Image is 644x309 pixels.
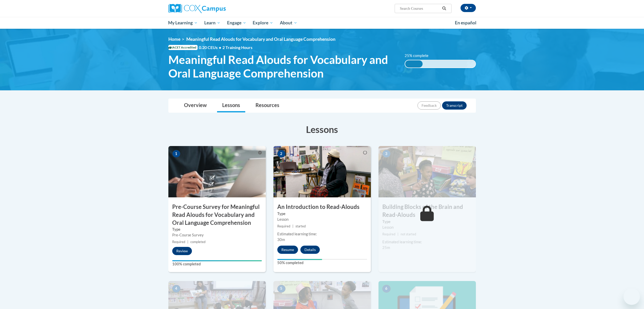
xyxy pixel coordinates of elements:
[295,224,306,228] span: started
[461,4,476,12] button: Account Settings
[253,20,273,26] span: Explore
[168,203,266,227] h3: Pre-Course Survey for Meaningful Read Alouds for Vocabulary and Oral Language Comprehension
[172,260,262,261] div: Your progress
[168,20,198,26] span: My Learning
[382,232,395,236] span: Required
[399,5,440,12] input: Search Courses
[168,146,266,197] img: Course Image
[217,99,245,112] a: Lessons
[455,20,476,25] span: En español
[292,224,293,228] span: |
[172,227,262,232] label: Type
[273,146,371,197] img: Course Image
[172,240,185,244] span: Required
[187,240,188,244] span: |
[277,285,285,293] span: 5
[280,20,297,26] span: About
[168,45,198,50] span: IACET Accredited
[168,123,476,136] h3: Lessons
[172,247,192,255] button: Review
[277,211,367,217] label: Type
[382,239,472,245] div: Estimated learning time:
[161,17,484,29] div: Main menu
[382,219,472,225] label: Type
[224,17,250,29] a: Engage
[277,231,367,237] div: Estimated learning time:
[219,45,221,50] span: •
[440,5,448,12] button: Search
[172,232,262,238] div: Pre-Course Survey
[379,146,476,197] img: Course Image
[250,99,284,112] a: Resources
[401,232,416,236] span: not started
[190,240,206,244] span: completed
[405,53,434,59] label: 25% complete
[277,224,290,228] span: Required
[300,246,320,254] button: Details
[172,150,180,158] span: 1
[186,36,335,42] span: Meaningful Read Alouds for Vocabulary and Oral Language Comprehension
[397,232,398,236] span: |
[382,285,391,293] span: 6
[273,203,371,211] h3: An Introduction to Read-Alouds
[168,4,266,13] a: Cox Campus
[277,260,367,266] label: 50% completed
[222,45,252,50] span: 2 Training Hours
[382,225,472,230] div: Lesson
[204,20,220,26] span: Learn
[379,203,476,219] h3: Building Blocks of the Brain and Read-Alouds
[172,261,262,267] label: 100% completed
[199,45,222,50] span: 0.20 CEUs
[382,245,390,250] span: 25m
[168,36,180,42] a: Home
[277,150,285,158] span: 2
[168,53,397,80] span: Meaningful Read Alouds for Vocabulary and Oral Language Comprehension
[168,4,226,13] img: Cox Campus
[172,285,180,293] span: 4
[417,101,441,110] button: Feedback
[623,288,640,305] iframe: Button to launch messaging window
[442,101,467,110] button: Transcript
[201,17,224,29] a: Learn
[442,7,446,11] i: 
[165,17,201,29] a: My Learning
[179,99,212,112] a: Overview
[277,246,298,254] button: Resume
[277,17,301,29] a: About
[277,217,367,222] div: Lesson
[405,60,423,67] div: 25% complete
[277,259,322,260] div: Your progress
[452,17,480,28] a: En español
[277,237,285,242] span: 30m
[227,20,246,26] span: Engage
[382,150,391,158] span: 3
[249,17,277,29] a: Explore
